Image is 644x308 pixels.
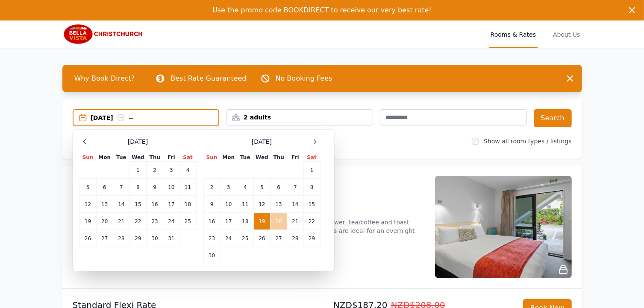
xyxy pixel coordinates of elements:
td: 1 [129,162,146,179]
td: 21 [113,213,129,230]
td: 23 [203,230,220,247]
td: 30 [147,230,163,247]
td: 13 [271,196,287,213]
th: Sun [203,154,220,162]
td: 16 [147,196,163,213]
td: 25 [179,213,196,230]
div: 2 adults [226,113,373,122]
td: 31 [163,230,179,247]
th: Mon [220,154,237,162]
td: 8 [303,179,320,196]
td: 28 [287,230,303,247]
td: 27 [96,230,113,247]
td: 29 [303,230,320,247]
td: 4 [179,162,196,179]
td: 11 [179,179,196,196]
span: Why Book Direct? [68,70,142,87]
th: Wed [253,154,270,162]
a: About Us [551,20,582,48]
th: Sat [303,154,320,162]
td: 28 [113,230,129,247]
th: Thu [271,154,287,162]
span: Use the promo code BOOKDIRECT to receive our very best rate! [212,6,432,14]
td: 7 [113,179,129,196]
td: 12 [253,196,270,213]
td: 15 [129,196,146,213]
td: 20 [96,213,113,230]
span: [DATE] [252,137,272,146]
td: 19 [253,213,270,230]
td: 26 [79,230,96,247]
td: 3 [220,179,237,196]
td: 2 [203,179,220,196]
td: 25 [237,230,253,247]
td: 2 [147,162,163,179]
td: 18 [237,213,253,230]
p: No Booking Fees [276,73,332,84]
td: 19 [79,213,96,230]
th: Tue [237,154,253,162]
th: Fri [287,154,303,162]
td: 4 [237,179,253,196]
td: 30 [203,247,220,264]
td: 24 [163,213,179,230]
td: 6 [96,179,113,196]
td: 1 [303,162,320,179]
td: 10 [220,196,237,213]
td: 18 [179,196,196,213]
td: 7 [287,179,303,196]
p: Best Rate Guaranteed [171,73,246,84]
span: [DATE] [128,137,148,146]
td: 12 [79,196,96,213]
button: Search [534,109,572,127]
th: Wed [129,154,146,162]
th: Tue [113,154,129,162]
label: Show all room types / listings [484,138,571,145]
td: 5 [79,179,96,196]
td: 5 [253,179,270,196]
a: Rooms & Rates [489,20,538,48]
th: Fri [163,154,179,162]
th: Thu [147,154,163,162]
th: Sun [79,154,96,162]
td: 8 [129,179,146,196]
td: 6 [271,179,287,196]
td: 10 [163,179,179,196]
td: 14 [113,196,129,213]
div: [DATE] -- [91,113,219,122]
img: Bella Vista Christchurch [62,24,144,44]
td: 3 [163,162,179,179]
td: 22 [303,213,320,230]
td: 29 [129,230,146,247]
td: 15 [303,196,320,213]
td: 24 [220,230,237,247]
td: 14 [287,196,303,213]
td: 22 [129,213,146,230]
td: 9 [203,196,220,213]
td: 20 [271,213,287,230]
th: Mon [96,154,113,162]
td: 11 [237,196,253,213]
td: 26 [253,230,270,247]
td: 16 [203,213,220,230]
th: Sat [179,154,196,162]
td: 21 [287,213,303,230]
td: 17 [163,196,179,213]
td: 23 [147,213,163,230]
td: 17 [220,213,237,230]
td: 27 [271,230,287,247]
td: 13 [96,196,113,213]
td: 9 [147,179,163,196]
